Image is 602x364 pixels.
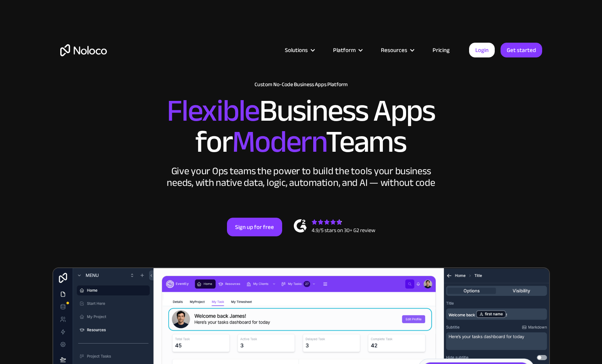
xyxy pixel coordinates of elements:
[227,218,282,236] a: Sign up for free
[333,45,356,55] div: Platform
[371,45,423,55] div: Resources
[285,45,308,55] div: Solutions
[423,45,459,55] a: Pricing
[381,45,407,55] div: Resources
[60,44,107,56] a: home
[165,165,437,189] div: Give your Ops teams the power to build the tools your business needs, with native data, logic, au...
[323,45,371,55] div: Platform
[60,95,542,158] h2: Business Apps for Teams
[232,113,326,171] span: Modern
[469,43,495,57] a: Login
[167,82,259,140] span: Flexible
[275,45,323,55] div: Solutions
[501,43,542,57] a: Get started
